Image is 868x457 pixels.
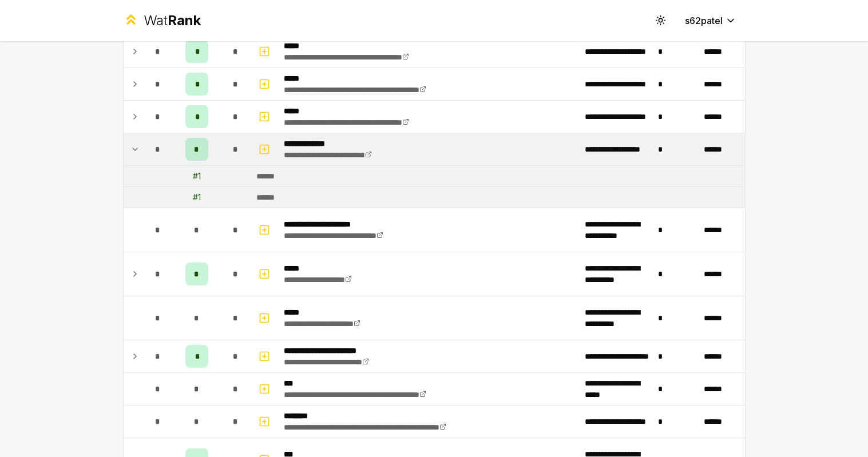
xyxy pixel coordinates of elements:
a: WatRank [123,11,201,30]
span: s62patel [685,14,723,27]
button: s62patel [676,10,746,31]
div: # 1 [193,170,201,182]
div: Wat [144,11,201,30]
span: Rank [168,12,201,29]
div: # 1 [193,192,201,203]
